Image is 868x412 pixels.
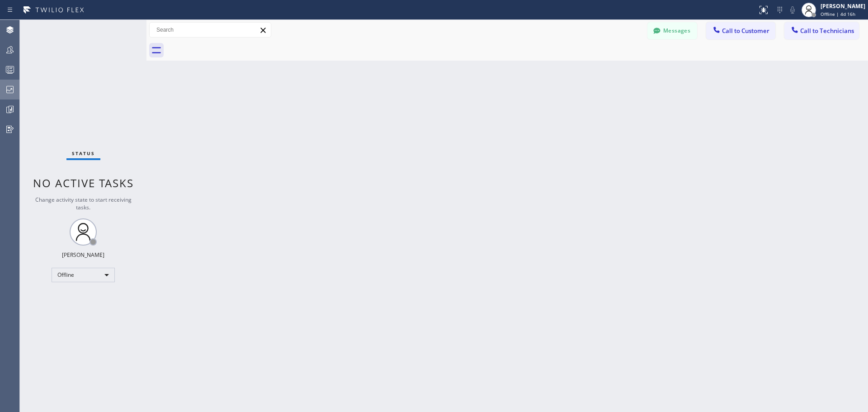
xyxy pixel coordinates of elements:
input: Search [150,23,271,37]
span: No active tasks [33,175,134,190]
span: Offline | 4d 16h [821,11,855,17]
button: Messages [647,22,697,39]
div: [PERSON_NAME] [62,251,104,259]
button: Call to Customer [706,22,775,39]
div: [PERSON_NAME] [821,2,865,10]
div: Offline [52,268,115,282]
span: Status [72,150,95,156]
span: Call to Customer [722,27,769,35]
button: Call to Technicians [784,22,859,39]
span: Call to Technicians [800,27,854,35]
span: Change activity state to start receiving tasks. [35,196,132,211]
button: Mute [786,4,799,16]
